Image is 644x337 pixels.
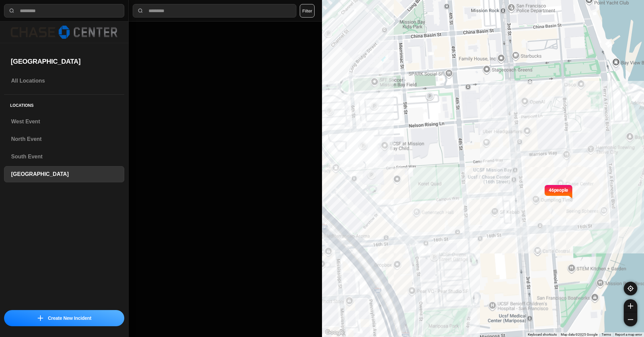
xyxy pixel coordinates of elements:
img: recenter [627,285,634,292]
button: zoom-in [624,299,637,313]
img: logo [11,26,118,39]
button: iconCreate New Incident [4,310,124,326]
img: notch [544,184,549,199]
img: notch [568,184,573,199]
img: zoom-out [628,317,633,322]
a: [GEOGRAPHIC_DATA] [4,166,124,182]
img: zoom-in [628,303,633,309]
a: South Event [4,149,124,165]
a: Terms (opens in new tab) [602,333,611,336]
a: Open this area in Google Maps (opens a new window) [324,328,346,337]
img: search [8,7,15,14]
button: Keyboard shortcuts [528,332,557,337]
a: All Locations [4,73,124,89]
a: West Event [4,114,124,130]
img: Google [324,328,346,337]
span: Map data ©2025 Google [561,333,598,336]
img: search [137,7,144,14]
button: recenter [624,282,637,295]
p: 46 people [549,187,568,202]
h3: All Locations [11,77,117,85]
p: Create New Incident [48,315,91,321]
h3: [GEOGRAPHIC_DATA] [11,170,117,178]
a: North Event [4,131,124,147]
img: icon [38,315,43,321]
h5: Locations [4,95,124,114]
button: zoom-out [624,313,637,326]
button: Filter [300,4,315,18]
h3: South Event [11,153,117,161]
h3: West Event [11,118,117,126]
h2: [GEOGRAPHIC_DATA] [11,57,118,66]
a: Report a map error [615,333,642,336]
h3: North Event [11,135,117,143]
